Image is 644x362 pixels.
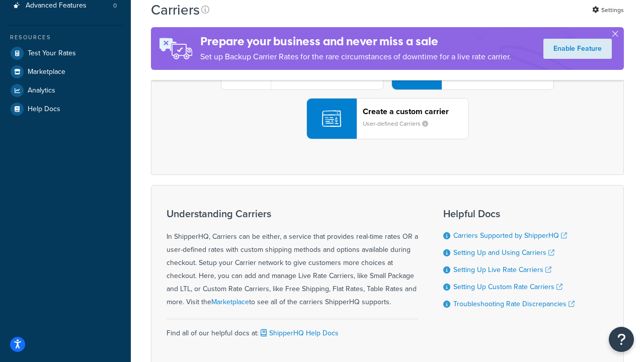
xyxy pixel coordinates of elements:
img: ad-rules-rateshop-fe6ec290ccb7230408bd80ed9643f0289d75e0ffd9eb532fc0e269fcd187b520.png [151,27,200,70]
span: Analytics [28,86,55,95]
button: Create a custom carrierUser-defined Carriers [306,98,469,139]
span: Marketplace [28,68,65,76]
button: Open Resource Center [609,327,634,352]
h3: Helpful Docs [443,208,575,219]
div: Find all of our helpful docs at: [167,319,418,340]
div: In ShipperHQ, Carriers can be either, a service that provides real-time rates OR a user-defined r... [167,208,418,309]
a: Carriers Supported by ShipperHQ [453,230,567,241]
span: Help Docs [28,105,60,114]
a: Analytics [8,81,123,100]
a: Setting Up Custom Rate Carriers [453,282,562,292]
div: Resources [8,33,123,42]
span: Advanced Features [26,2,87,10]
h4: Prepare your business and never miss a sale [200,33,511,50]
a: Test Your Rates [8,44,123,62]
a: Troubleshooting Rate Discrepancies [453,299,575,309]
small: User-defined Carriers [363,119,436,128]
a: Setting Up Live Rate Carriers [453,264,551,275]
span: 0 [113,2,117,10]
span: Test Your Rates [28,49,76,58]
a: Marketplace [8,63,123,81]
a: Help Docs [8,100,123,118]
p: Set up Backup Carrier Rates for the rare circumstances of downtime for a live rate carrier. [200,50,511,64]
a: Setting Up and Using Carriers [453,247,554,258]
a: Settings [592,3,624,17]
a: ShipperHQ Help Docs [259,328,339,338]
header: Create a custom carrier [363,107,468,116]
h3: Understanding Carriers [167,208,418,219]
img: icon-carrier-custom-c93b8a24.svg [322,109,341,128]
a: Enable Feature [543,39,612,59]
a: Marketplace [211,297,249,307]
